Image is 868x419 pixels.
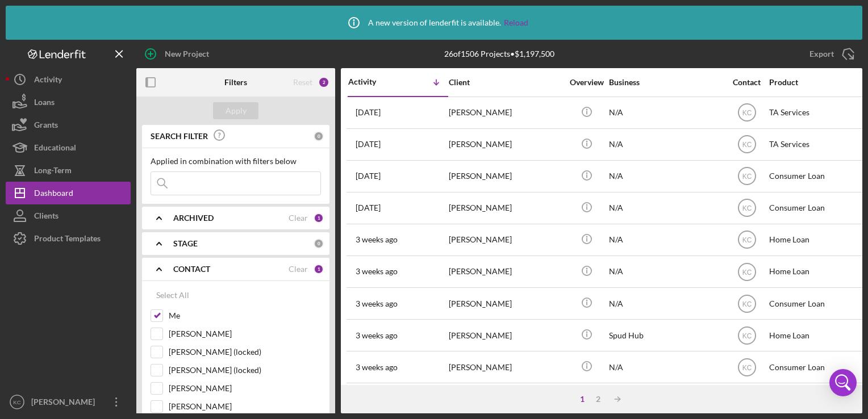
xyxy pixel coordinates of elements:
[742,363,752,371] text: KC
[609,320,723,350] div: Spud Hub
[289,265,308,274] div: Clear
[34,204,59,230] div: Clients
[449,161,562,191] div: [PERSON_NAME]
[34,114,58,139] div: Grants
[348,77,398,86] div: Activity
[449,352,562,382] div: [PERSON_NAME]
[173,213,214,223] b: ARCHIVED
[169,383,321,394] label: [PERSON_NAME]
[356,140,381,149] time: 2025-08-19 19:44
[293,78,312,87] div: Reset
[742,268,752,276] text: KC
[449,129,562,160] div: [PERSON_NAME]
[169,328,321,340] label: [PERSON_NAME]
[314,131,324,141] div: 0
[151,284,195,307] button: Select All
[6,159,131,182] button: Long-Term
[314,213,324,223] div: 1
[449,193,562,223] div: [PERSON_NAME]
[609,129,723,160] div: N/A
[356,299,398,308] time: 2025-08-14 18:37
[798,43,862,65] button: Export
[449,225,562,255] div: [PERSON_NAME]
[609,193,723,223] div: N/A
[340,9,528,37] div: A new version of lenderfit is available.
[742,141,752,149] text: KC
[829,369,857,396] div: Open Intercom Messenger
[609,78,723,87] div: Business
[169,364,321,376] label: [PERSON_NAME] (locked)
[449,320,562,350] div: [PERSON_NAME]
[6,114,131,136] button: Grants
[6,182,131,204] button: Dashboard
[213,102,258,119] button: Apply
[609,352,723,382] div: N/A
[609,257,723,287] div: N/A
[34,227,101,253] div: Product Templates
[449,288,562,319] div: [PERSON_NAME]
[449,78,562,87] div: Client
[169,401,321,412] label: [PERSON_NAME]
[609,98,723,128] div: N/A
[169,310,321,321] label: Me
[444,49,554,58] div: 26 of 1506 Projects • $1,197,500
[504,18,528,27] a: Reload
[6,204,131,227] button: Clients
[725,78,768,87] div: Contact
[34,68,62,94] div: Activity
[151,157,321,166] div: Applied in combination with filters below
[574,395,590,404] div: 1
[173,265,210,274] b: CONTACT
[449,384,562,414] div: [PERSON_NAME]
[565,78,608,87] div: Overview
[34,182,73,207] div: Dashboard
[169,346,321,358] label: [PERSON_NAME] (locked)
[356,267,398,276] time: 2025-08-14 20:39
[449,98,562,128] div: [PERSON_NAME]
[609,384,723,414] div: N/A
[356,203,381,212] time: 2025-08-18 18:46
[34,159,72,185] div: Long-Term
[226,102,247,119] div: Apply
[6,227,131,250] button: Product Templates
[356,331,398,340] time: 2025-08-14 17:43
[6,136,131,159] button: Educational
[165,43,209,65] div: New Project
[136,43,220,65] button: New Project
[224,78,247,87] b: Filters
[314,264,324,274] div: 1
[6,91,131,114] button: Loans
[318,77,329,88] div: 2
[356,363,398,372] time: 2025-08-12 16:36
[289,213,308,223] div: Clear
[742,300,752,308] text: KC
[6,391,131,413] button: KC[PERSON_NAME]
[742,109,752,117] text: KC
[356,171,381,181] time: 2025-08-18 20:15
[742,236,752,244] text: KC
[356,108,381,117] time: 2025-08-21 19:13
[742,332,752,340] text: KC
[590,395,606,404] div: 2
[742,204,752,212] text: KC
[13,399,20,405] text: KC
[34,91,55,116] div: Loans
[609,225,723,255] div: N/A
[28,391,102,416] div: [PERSON_NAME]
[742,173,752,181] text: KC
[314,238,324,249] div: 0
[609,288,723,319] div: N/A
[356,235,398,244] time: 2025-08-14 21:25
[449,257,562,287] div: [PERSON_NAME]
[34,136,76,162] div: Educational
[609,161,723,191] div: N/A
[173,239,198,248] b: STAGE
[6,68,131,91] button: Activity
